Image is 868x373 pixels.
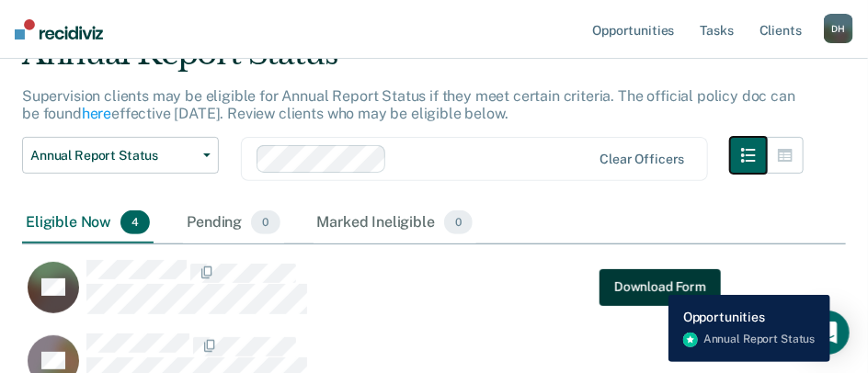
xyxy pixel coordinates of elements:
span: 0 [251,210,280,234]
div: Eligible Now4 [22,203,154,243]
div: Clear officers [600,152,685,167]
span: Annual Report Status [30,148,196,164]
div: D H [824,14,853,43]
button: Annual Report Status [22,137,219,174]
button: Download Form [600,268,721,305]
div: Open Intercom Messenger [805,311,850,355]
div: Annual Report Status [22,35,804,87]
p: Supervision clients may be eligible for Annual Report Status if they meet certain criteria. The o... [22,87,795,122]
a: here [82,105,111,122]
a: Navigate to form link [600,268,721,305]
div: Pending0 [183,203,283,243]
div: Marked Ineligible0 [314,203,477,243]
img: Recidiviz [15,19,103,40]
span: 4 [120,210,150,234]
button: DH [824,14,853,43]
span: 0 [444,210,473,234]
div: CaseloadOpportunityCell-07443350 [22,259,743,333]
